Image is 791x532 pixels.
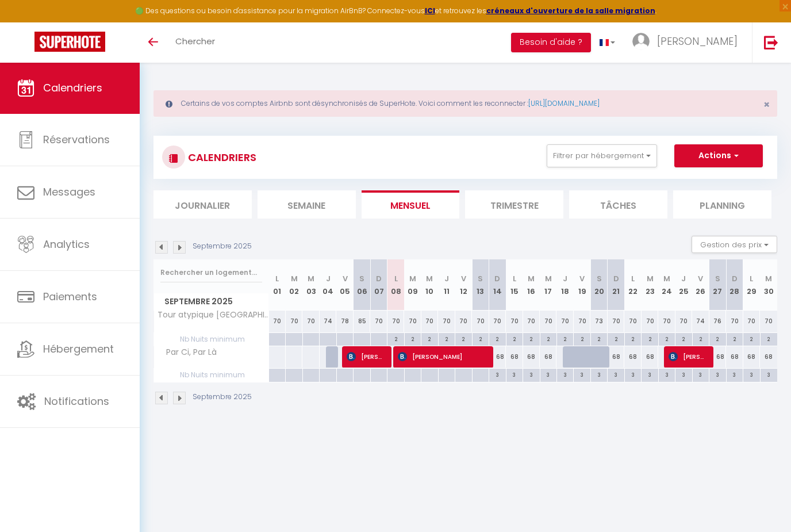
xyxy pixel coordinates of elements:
div: 2 [591,333,607,344]
div: 74 [320,311,336,332]
div: 70 [760,311,777,332]
div: 2 [727,333,743,344]
div: 3 [489,369,505,380]
th: 06 [354,259,370,311]
div: 3 [743,369,759,380]
span: Analytics [43,237,90,251]
div: 70 [387,311,404,332]
div: 2 [455,333,471,344]
div: 76 [709,311,726,332]
div: 2 [405,333,421,344]
abbr: J [563,273,567,284]
th: 22 [624,259,641,311]
abbr: D [613,273,619,284]
abbr: L [513,273,516,284]
div: 68 [540,346,556,368]
abbr: S [359,273,364,284]
div: 70 [286,311,302,332]
div: 2 [642,333,658,344]
th: 03 [302,259,319,311]
img: ... [632,33,650,50]
div: 2 [608,333,624,344]
div: 2 [506,333,523,344]
div: 70 [370,311,387,332]
div: 2 [523,333,539,344]
div: 3 [557,369,573,380]
div: 70 [743,311,760,332]
abbr: L [275,273,279,284]
a: [URL][DOMAIN_NAME] [528,98,600,108]
li: Planning [673,190,771,219]
span: Messages [43,185,95,199]
span: [PERSON_NAME] [PERSON_NAME] [347,346,386,368]
span: Tour atypique [GEOGRAPHIC_DATA]/[GEOGRAPHIC_DATA] +parking [156,311,271,319]
div: 2 [421,333,437,344]
div: 3 [642,369,658,380]
th: 24 [658,259,675,311]
div: 70 [642,311,658,332]
th: 11 [438,259,455,311]
div: 3 [574,369,590,380]
span: Réservations [43,132,110,147]
abbr: M [545,273,552,284]
li: Mensuel [362,190,460,219]
th: 15 [506,259,523,311]
span: Nb Nuits minimum [154,333,268,346]
p: Septembre 2025 [193,241,252,252]
div: 68 [760,346,777,368]
div: 70 [421,311,438,332]
div: 70 [489,311,506,332]
div: 2 [693,333,709,344]
div: 70 [675,311,692,332]
th: 19 [574,259,590,311]
div: 3 [659,369,675,380]
th: 29 [743,259,760,311]
div: 3 [591,369,607,380]
th: 18 [556,259,573,311]
th: 07 [370,259,387,311]
input: Rechercher un logement... [160,262,262,283]
abbr: M [765,273,772,284]
span: Septembre 2025 [154,293,268,310]
div: 2 [574,333,590,344]
div: 68 [506,346,523,368]
div: 3 [506,369,523,380]
div: 2 [387,333,404,344]
li: Journalier [153,190,252,219]
abbr: D [494,273,500,284]
a: ... [PERSON_NAME] [624,22,752,63]
abbr: M [291,273,298,284]
p: Septembre 2025 [193,392,252,403]
abbr: L [394,273,398,284]
div: 2 [761,333,777,344]
abbr: S [597,273,602,284]
div: 3 [675,369,692,380]
div: 3 [709,369,725,380]
th: 14 [489,259,506,311]
abbr: V [343,273,348,284]
div: 3 [625,369,641,380]
span: Par Ci, Par Là [156,346,220,359]
div: 70 [608,311,624,332]
th: 23 [642,259,658,311]
abbr: L [750,273,753,284]
div: 68 [642,346,658,368]
abbr: M [426,273,433,284]
span: Paiements [43,289,97,304]
span: [PERSON_NAME] [669,346,708,368]
img: logout [764,35,778,49]
button: Filtrer par hébergement [547,144,657,167]
div: 70 [472,311,489,332]
div: 74 [692,311,709,332]
th: 05 [336,259,353,311]
th: 28 [726,259,743,311]
div: 2 [625,333,641,344]
div: 2 [743,333,759,344]
div: 73 [590,311,607,332]
abbr: D [376,273,382,284]
th: 21 [608,259,624,311]
abbr: M [647,273,654,284]
span: [PERSON_NAME] [398,346,487,368]
div: 70 [269,311,286,332]
div: 3 [608,369,624,380]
